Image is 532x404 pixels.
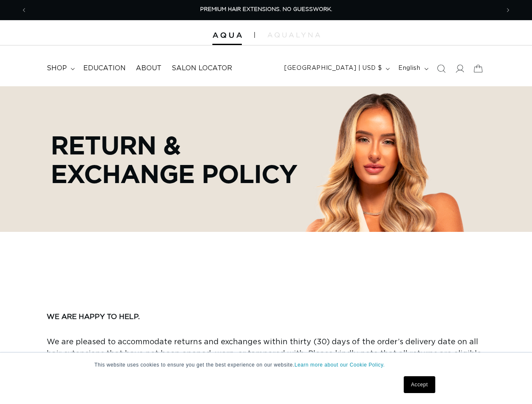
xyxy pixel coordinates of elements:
[432,59,450,78] summary: Search
[212,32,242,38] img: Aqua Hair Extensions
[47,64,67,73] span: shop
[167,59,237,78] a: Salon Locator
[95,361,438,369] p: This website uses cookies to ensure you get the best experience on our website.
[83,64,126,73] span: Education
[15,2,33,18] button: Previous announcement
[393,61,431,77] button: English
[51,130,299,188] p: Return & Exchange Policy
[279,61,393,77] button: [GEOGRAPHIC_DATA] | USD $
[404,376,435,393] a: Accept
[42,59,78,78] summary: shop
[499,2,517,18] button: Next announcement
[131,59,167,78] a: About
[47,338,482,369] span: We are pleased to accommodate returns and exchanges within thirty (30) days of the order’s delive...
[47,313,140,320] b: WE ARE HAPPY TO HELP.
[200,7,332,12] span: PREMIUM HAIR EXTENSIONS. NO GUESSWORK.
[284,64,382,73] span: [GEOGRAPHIC_DATA] | USD $
[172,64,232,73] span: Salon Locator
[136,64,161,73] span: About
[398,64,420,73] span: English
[78,59,131,78] a: Education
[294,362,385,368] a: Learn more about our Cookie Policy.
[267,32,320,37] img: aqualyna.com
